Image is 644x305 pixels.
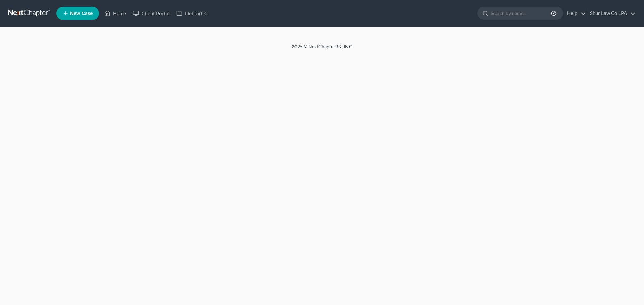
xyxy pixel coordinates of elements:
[491,7,552,19] input: Search by name...
[129,7,173,19] a: Client Portal
[587,7,636,19] a: Shur Law Co LPA
[173,7,211,19] a: DebtorCC
[563,7,586,19] a: Help
[131,43,513,55] div: 2025 © NextChapterBK, INC
[70,11,93,16] span: New Case
[101,7,129,19] a: Home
